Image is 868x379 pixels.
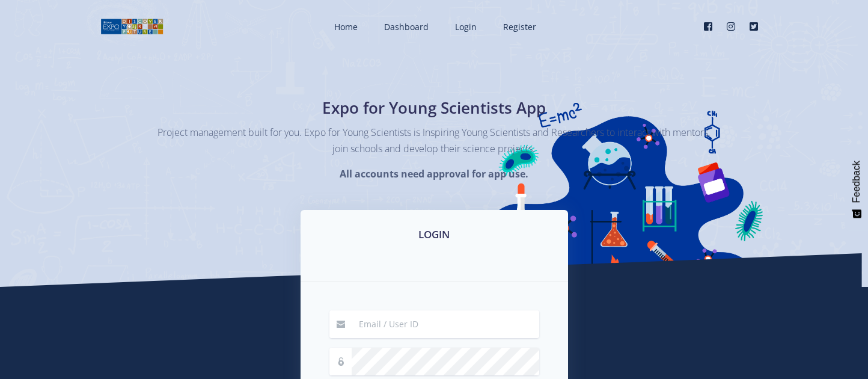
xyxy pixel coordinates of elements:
[100,17,164,35] img: logo01.png
[443,11,486,43] a: Login
[334,21,358,32] span: Home
[352,310,539,338] input: Email / User ID
[315,227,554,242] h3: LOGIN
[851,161,862,203] span: Feedback
[372,11,438,43] a: Dashboard
[503,21,536,32] span: Register
[455,21,477,32] span: Login
[491,11,546,43] a: Register
[384,21,429,32] span: Dashboard
[340,167,528,180] strong: All accounts need approval for app use.
[157,125,711,157] p: Project management built for you. Expo for Young Scientists is Inspiring Young Scientists and Res...
[215,96,653,120] h1: Expo for Young Scientists App
[845,149,868,230] button: Feedback - Show survey
[322,11,367,43] a: Home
